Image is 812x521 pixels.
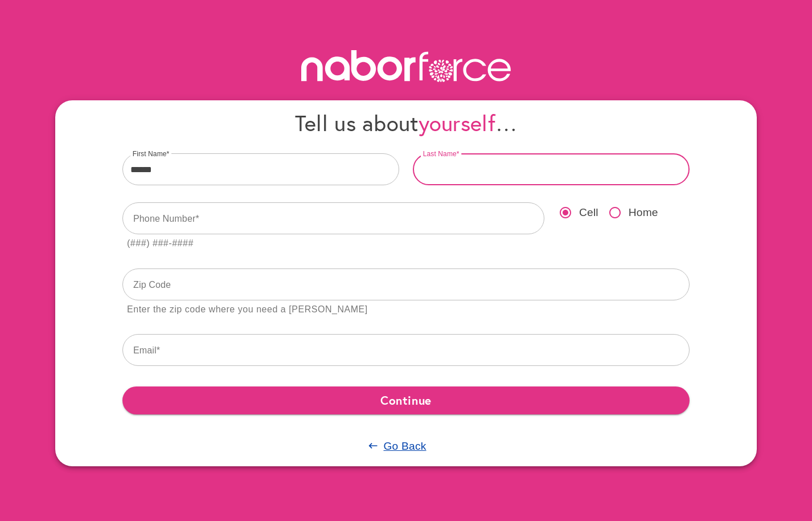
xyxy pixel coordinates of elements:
div: (###) ###-#### [127,236,194,251]
span: yourself [419,108,495,137]
h4: Tell us about … [122,109,690,136]
span: Home [629,205,658,221]
button: Continue [122,386,690,414]
u: Go Back [383,440,426,452]
span: Cell [579,205,598,221]
span: Continue [132,390,680,410]
div: Enter the zip code where you need a [PERSON_NAME] [127,302,368,318]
